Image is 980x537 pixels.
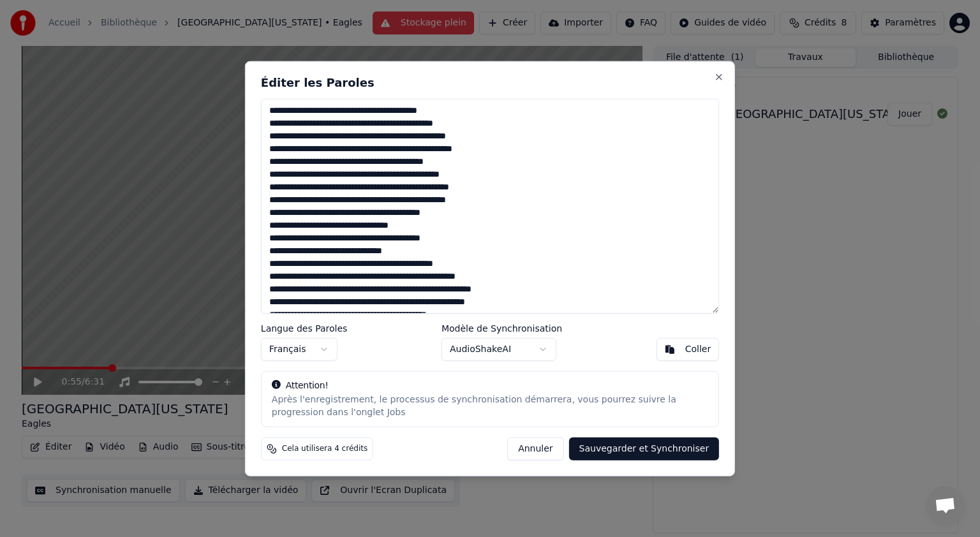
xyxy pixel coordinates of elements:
label: Langue des Paroles [261,323,348,332]
div: Attention! [272,379,708,392]
label: Modèle de Synchronisation [442,323,562,332]
h2: Éditer les Paroles [261,77,719,89]
div: Coller [685,342,711,355]
div: Après l'enregistrement, le processus de synchronisation démarrera, vous pourrez suivre la progres... [272,393,708,418]
span: Cela utilisera 4 crédits [282,443,367,453]
button: Annuler [507,437,563,460]
button: Coller [657,337,720,360]
button: Sauvegarder et Synchroniser [569,437,720,460]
